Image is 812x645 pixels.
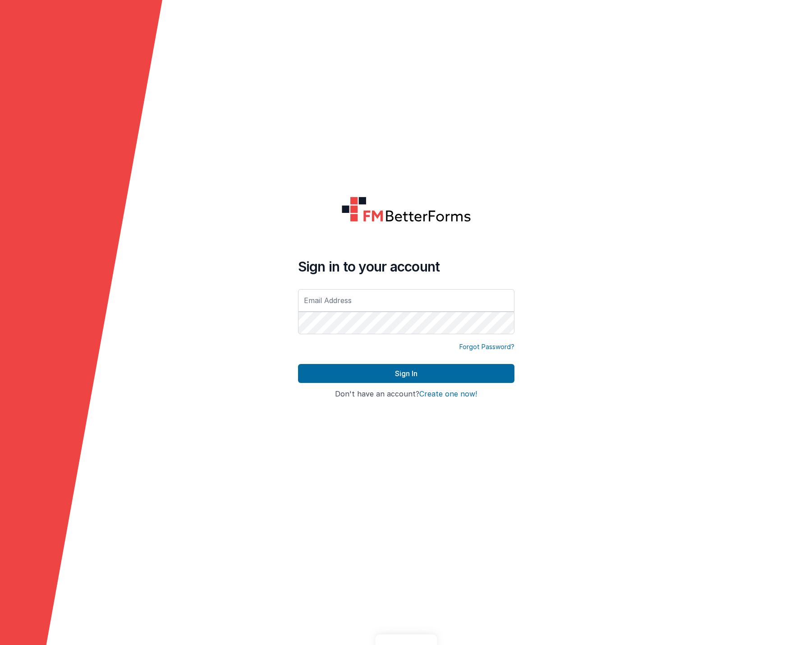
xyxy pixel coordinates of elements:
a: Forgot Password? [459,342,514,351]
input: Email Address [298,289,514,312]
button: Sign In [298,364,514,383]
h4: Sign in to your account [298,258,514,275]
button: Create one now! [419,390,477,398]
h4: Don't have an account? [298,390,514,398]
